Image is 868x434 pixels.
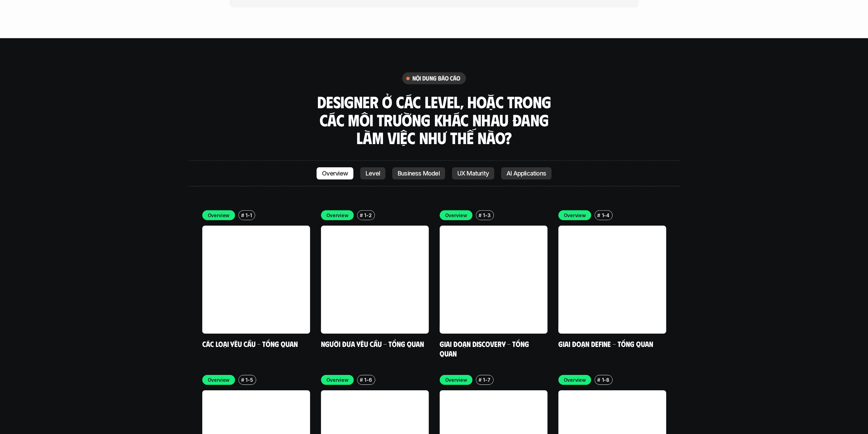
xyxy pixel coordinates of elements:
p: 1-5 [246,376,253,383]
a: Business Model [392,167,445,180]
p: 1-2 [364,212,371,219]
h6: # [479,213,482,218]
p: 1-4 [602,212,609,219]
p: Overview [326,376,349,383]
a: Các loại yêu cầu - Tổng quan [202,339,298,348]
p: Overview [322,170,348,177]
h6: # [479,377,482,382]
p: UX Maturity [457,170,489,177]
p: Overview [208,212,230,219]
a: Overview [317,167,353,180]
p: Business Model [398,170,440,177]
p: 1-1 [246,212,252,219]
a: Giai đoạn Discovery - Tổng quan [440,339,531,358]
a: Người đưa yêu cầu - Tổng quan [321,339,424,348]
h6: # [597,377,600,382]
p: Overview [564,376,586,383]
a: AI Applications [501,167,551,180]
h6: # [597,213,600,218]
p: AI Applications [506,170,546,177]
p: Overview [445,376,467,383]
p: Level [366,170,380,177]
p: 1-6 [364,376,372,383]
p: 1-3 [483,212,490,219]
h6: # [360,213,363,218]
h6: nội dung báo cáo [412,74,460,82]
h6: # [241,377,244,382]
p: Overview [445,212,467,219]
p: Overview [564,212,586,219]
p: 1-8 [602,376,609,383]
p: Overview [208,376,230,383]
a: Level [360,167,385,180]
a: UX Maturity [452,167,494,180]
h3: Designer ở các level, hoặc trong các môi trường khác nhau đang làm việc như thế nào? [315,93,554,147]
h6: # [241,213,244,218]
p: 1-7 [483,376,490,383]
h6: # [360,377,363,382]
a: Giai đoạn Define - Tổng quan [558,339,653,348]
p: Overview [326,212,349,219]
